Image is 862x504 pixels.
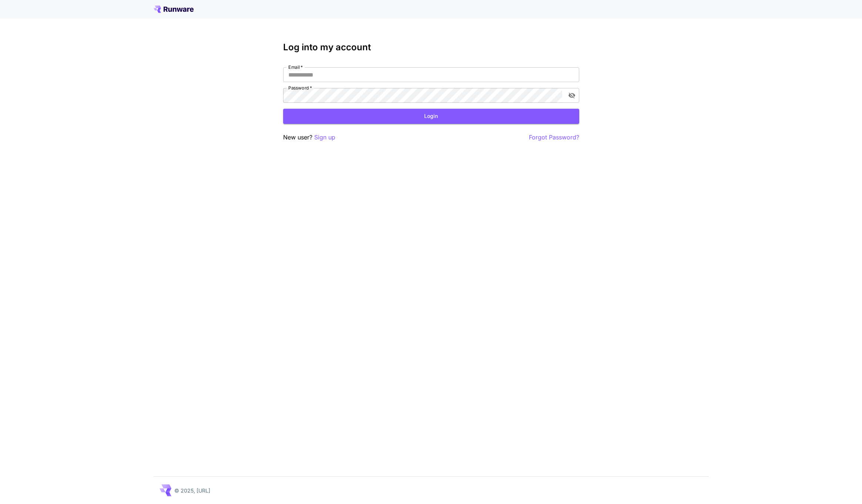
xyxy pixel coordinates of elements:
p: © 2025, [URL] [174,487,210,494]
button: Sign up [314,133,335,142]
h3: Log into my account [283,42,579,53]
button: toggle password visibility [565,89,578,102]
p: New user? [283,133,335,142]
label: Email [288,64,303,70]
label: Password [288,85,312,91]
button: Forgot Password? [529,133,579,142]
button: Login [283,109,579,124]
